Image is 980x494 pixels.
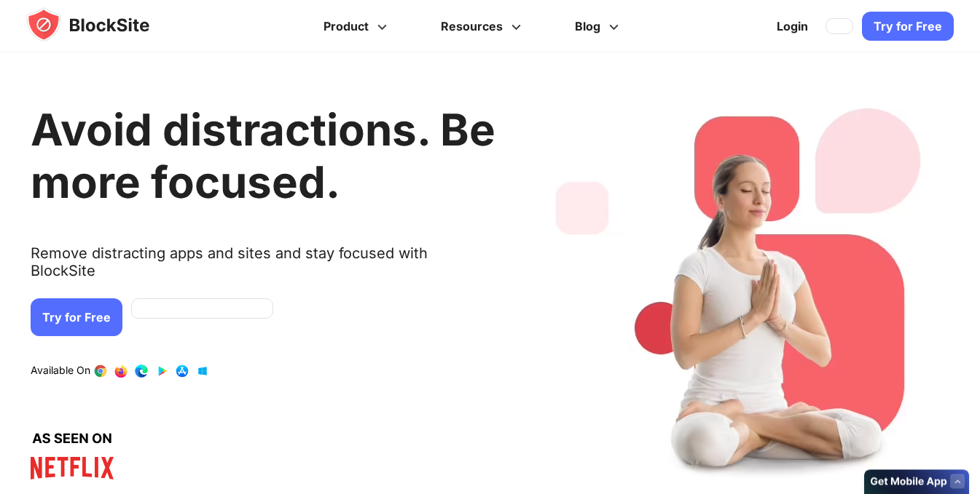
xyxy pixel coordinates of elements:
a: Login [768,9,817,44]
h1: Avoid distractions. Be more focused. [31,103,495,208]
text: Available On [31,364,90,378]
img: blocksite-icon.5d769676.svg [26,7,178,42]
a: Try for Free [862,12,954,41]
text: Remove distracting apps and sites and stay focused with BlockSite [31,244,495,291]
a: Try for Free [31,298,122,336]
